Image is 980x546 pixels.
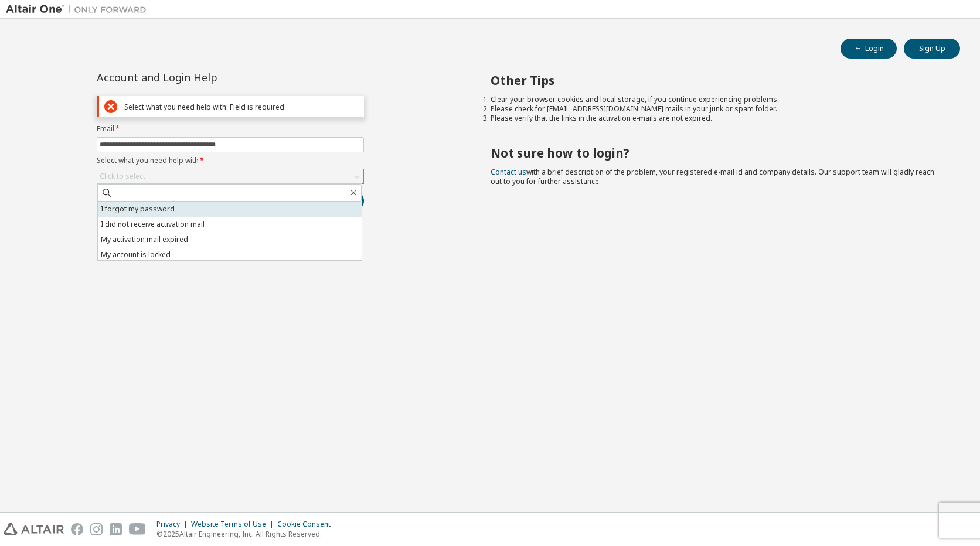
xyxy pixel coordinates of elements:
[129,523,146,535] img: youtube.svg
[6,4,152,15] img: Altair One
[4,523,64,535] img: altair_logo.svg
[191,520,277,529] div: Website Terms of Use
[97,169,363,183] div: Click to select
[156,520,191,529] div: Privacy
[491,167,934,186] span: with a brief description of the problem, your registered e-mail id and company details. Our suppo...
[491,95,940,104] li: Clear your browser cookies and local storage, if you continue experiencing problems.
[97,73,311,82] div: Account and Login Help
[97,124,364,134] label: Email
[110,523,122,535] img: linkedin.svg
[841,39,897,59] button: Login
[97,156,364,165] label: Select what you need help with
[124,103,359,111] div: Select what you need help with: Field is required
[491,104,940,114] li: Please check for [EMAIL_ADDRESS][DOMAIN_NAME] mails in your junk or spam folder.
[904,39,960,59] button: Sign Up
[156,529,338,539] p: © 2025 Altair Engineering, Inc. All Rights Reserved.
[71,523,83,535] img: facebook.svg
[277,520,338,529] div: Cookie Consent
[491,73,940,88] h2: Other Tips
[98,202,362,217] li: I forgot my password
[491,114,940,123] li: Please verify that the links in the activation e-mails are not expired.
[100,172,145,181] div: Click to select
[491,145,940,161] h2: Not sure how to login?
[491,167,526,177] a: Contact us
[90,523,103,535] img: instagram.svg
